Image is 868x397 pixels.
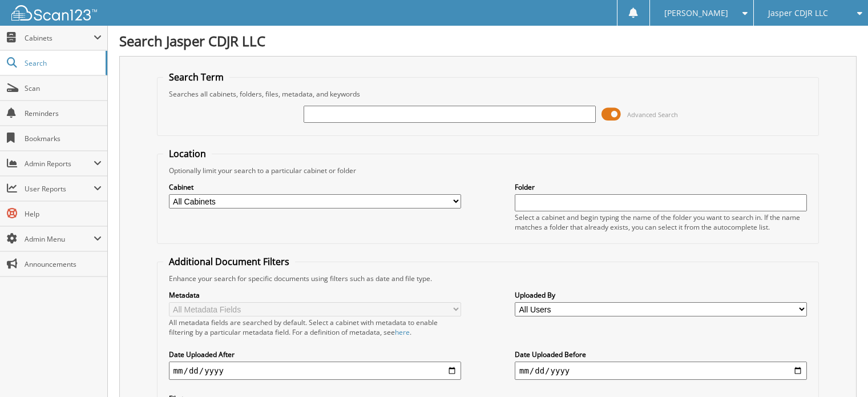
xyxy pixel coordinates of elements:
[768,10,828,17] span: Jasper CDJR LLC
[163,89,813,99] div: Searches all cabinets, folders, files, metadata, and keywords
[11,5,97,21] img: scan123-logo-white.svg
[169,362,461,380] input: start
[515,350,807,359] label: Date Uploaded Before
[163,274,813,283] div: Enhance your search for specific documents using filters such as date and file type.
[25,58,100,68] span: Search
[25,234,94,244] span: Admin Menu
[515,362,807,380] input: end
[163,255,295,268] legend: Additional Document Filters
[25,159,94,169] span: Admin Reports
[163,147,212,160] legend: Location
[25,33,94,43] span: Cabinets
[25,184,94,194] span: User Reports
[163,166,813,175] div: Optionally limit your search to a particular cabinet or folder
[163,71,229,83] legend: Search Term
[515,182,807,192] label: Folder
[25,134,102,143] span: Bookmarks
[25,83,102,93] span: Scan
[515,212,807,232] div: Select a cabinet and begin typing the name of the folder you want to search in. If the name match...
[169,350,461,359] label: Date Uploaded After
[169,318,461,337] div: All metadata fields are searched by default. Select a cabinet with metadata to enable filtering b...
[515,290,807,300] label: Uploaded By
[25,109,102,118] span: Reminders
[169,290,461,300] label: Metadata
[395,327,410,337] a: here
[664,10,728,17] span: [PERSON_NAME]
[25,209,102,219] span: Help
[169,182,461,192] label: Cabinet
[25,259,102,269] span: Announcements
[119,31,857,50] h1: Search Jasper CDJR LLC
[627,110,678,119] span: Advanced Search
